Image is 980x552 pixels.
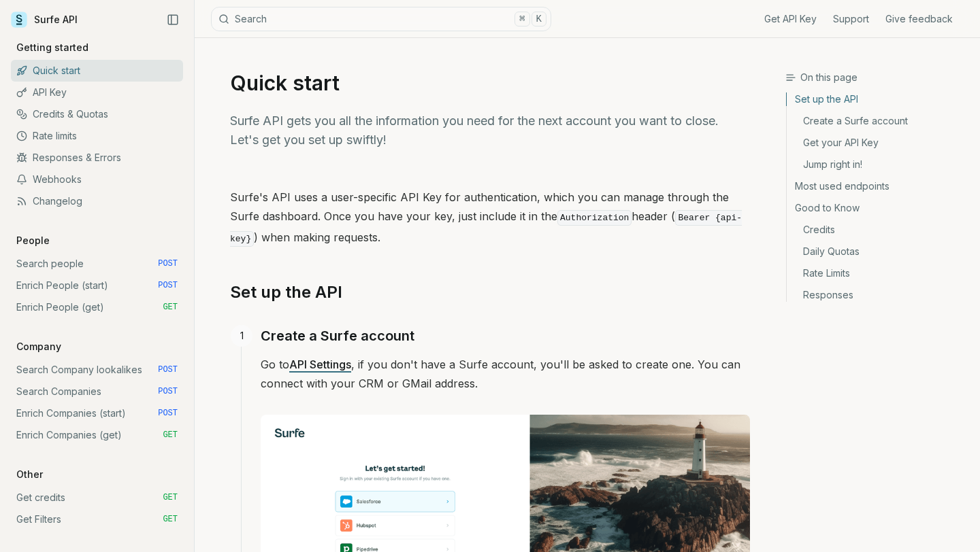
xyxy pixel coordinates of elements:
[11,103,183,125] a: Credits & Quotas
[787,92,969,110] a: Set up the API
[158,364,178,375] span: POST
[787,197,969,219] a: Good to Know
[158,408,178,419] span: POST
[11,402,183,424] a: Enrich Companies (start) POST
[11,41,94,54] p: Getting started
[11,234,55,247] p: People
[787,262,969,284] a: Rate Limits
[11,359,183,381] a: Search Company lookalikes POST
[787,219,969,241] a: Credits
[11,424,183,446] a: Enrich Companies (get) GET
[787,110,969,132] a: Create a Surfe account
[11,508,183,530] a: Get Filters GET
[11,60,183,82] a: Quick start
[787,132,969,154] a: Get your API Key
[261,325,414,347] a: Create a Surfe account
[261,355,750,393] p: Go to , if you don't have a Surfe account, you'll be asked to create one. You can connect with yo...
[230,111,750,150] p: Surfe API gets you all the information you need for the next account you want to close. Let's get...
[11,125,183,147] a: Rate limits
[163,302,178,313] span: GET
[11,169,183,190] a: Webhooks
[230,71,750,95] h1: Quick start
[787,154,969,175] a: Jump right in!
[211,7,551,31] button: Search⌘K
[163,430,178,441] span: GET
[230,188,750,249] p: Surfe's API uses a user-specific API Key for authentication, which you can manage through the Sur...
[158,280,178,291] span: POST
[11,82,183,103] a: API Key
[787,284,969,302] a: Responses
[11,340,67,353] p: Company
[11,381,183,402] a: Search Companies POST
[11,296,183,318] a: Enrich People (get) GET
[230,281,342,303] a: Set up the API
[289,358,351,371] a: API Settings
[163,10,183,30] button: Collapse Sidebar
[787,241,969,262] a: Daily Quotas
[11,147,183,169] a: Responses & Errors
[833,12,869,26] a: Support
[557,210,632,226] code: Authorization
[11,10,78,30] a: Surfe API
[787,175,969,197] a: Most used endpoints
[532,12,546,27] kbd: K
[885,12,953,26] a: Give feedback
[158,258,178,269] span: POST
[163,514,178,525] span: GET
[11,275,183,296] a: Enrich People (start) POST
[158,386,178,397] span: POST
[764,12,817,26] a: Get API Key
[785,71,969,84] h3: On this page
[514,12,529,27] kbd: ⌘
[11,468,48,481] p: Other
[11,487,183,508] a: Get credits GET
[163,492,178,503] span: GET
[11,253,183,275] a: Search people POST
[11,190,183,212] a: Changelog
